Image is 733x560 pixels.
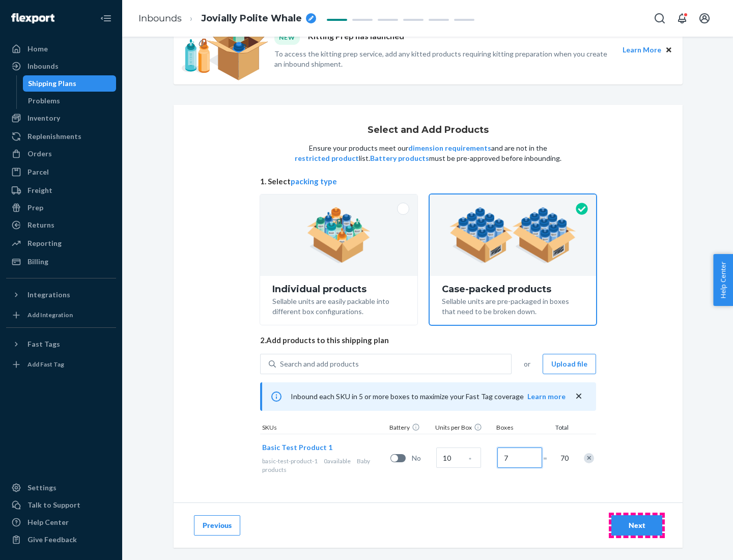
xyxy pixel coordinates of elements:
[27,61,59,71] div: Inbounds
[27,500,80,510] div: Talk to Support
[260,382,596,411] div: Inbound each SKU in 5 or more boxes to maximize your Fast Tag coverage
[6,514,116,530] a: Help Center
[262,443,332,452] span: Basic Test Product 1
[6,41,116,57] a: Home
[574,391,584,402] button: close
[6,110,116,126] a: Inventory
[307,207,371,263] img: individual-pack.facf35554cb0f1810c75b2bd6df2d64e.png
[524,359,530,369] span: or
[6,480,116,496] a: Settings
[27,290,70,300] div: Integrations
[27,185,52,195] div: Freight
[27,238,62,248] div: Reporting
[28,96,60,106] div: Problems
[623,44,661,55] button: Learn More
[260,335,596,346] span: 2. Add products to this shipping plan
[96,8,116,29] button: Close Navigation
[294,143,562,163] p: Ensure your products meet our and are not in the list. must be pre-approved before inbounding.
[527,391,566,402] button: Learn more
[130,4,324,34] ol: breadcrumbs
[6,356,116,373] a: Add Fast Tag
[412,453,432,463] span: No
[6,531,116,548] button: Give Feedback
[262,457,318,465] span: basic-test-product-1
[27,339,60,349] div: Fast Tags
[11,13,54,23] img: Flexport logo
[368,125,489,135] h1: Select and Add Products
[6,336,116,352] button: Fast Tags
[6,217,116,233] a: Returns
[442,294,584,317] div: Sellable units are pre-packaged in boxes that need to be broken down.
[27,203,43,213] div: Prep
[6,182,116,199] a: Freight
[324,457,351,465] span: 0 available
[433,423,494,434] div: Units per Box
[262,457,386,474] div: Baby products
[611,515,662,536] button: Next
[663,44,674,55] button: Close
[27,149,52,159] div: Orders
[694,8,715,29] button: Open account menu
[545,423,571,434] div: Total
[27,535,77,545] div: Give Feedback
[27,220,54,230] div: Returns
[27,113,60,123] div: Inventory
[23,75,117,92] a: Shipping Plans
[272,284,405,294] div: Individual products
[27,311,73,319] div: Add Integration
[23,93,117,109] a: Problems
[274,31,300,44] div: NEW
[27,131,81,142] div: Replenishments
[558,453,569,463] span: 70
[295,153,359,163] button: restricted product
[260,176,596,187] span: 1. Select
[6,307,116,323] a: Add Integration
[387,423,433,434] div: Battery
[6,146,116,162] a: Orders
[672,8,692,29] button: Open notifications
[27,44,48,54] div: Home
[408,143,491,153] button: dimension requirements
[6,58,116,74] a: Inbounds
[497,447,542,468] input: Number of boxes
[6,287,116,303] button: Integrations
[262,442,332,453] button: Basic Test Product 1
[274,49,613,69] p: To access the kitting prep service, add any kitted products requiring kitting preparation when yo...
[291,176,337,187] button: packing type
[6,200,116,216] a: Prep
[494,423,545,434] div: Boxes
[650,8,670,29] button: Open Search Box
[584,453,594,463] div: Remove Item
[6,164,116,180] a: Parcel
[449,207,576,263] img: case-pack.59cecea509d18c883b923b81aeac6d0b.png
[138,13,182,24] a: Inbounds
[713,254,733,306] button: Help Center
[6,497,116,513] a: Talk to Support
[6,254,116,270] a: Billing
[370,153,429,163] button: Battery products
[27,257,48,267] div: Billing
[543,453,553,463] span: =
[280,359,359,369] div: Search and add products
[436,447,481,468] input: Case Quantity
[194,515,240,536] button: Previous
[27,483,57,493] div: Settings
[6,128,116,145] a: Replenishments
[442,284,584,294] div: Case-packed products
[27,517,69,527] div: Help Center
[27,360,64,369] div: Add Fast Tag
[272,294,405,317] div: Sellable units are easily packable into different box configurations.
[27,167,49,177] div: Parcel
[28,78,76,89] div: Shipping Plans
[6,235,116,251] a: Reporting
[260,423,387,434] div: SKUs
[543,354,596,374] button: Upload file
[620,520,654,530] div: Next
[201,12,302,25] span: Jovially Polite Whale
[308,31,404,44] p: Kitting Prep has launched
